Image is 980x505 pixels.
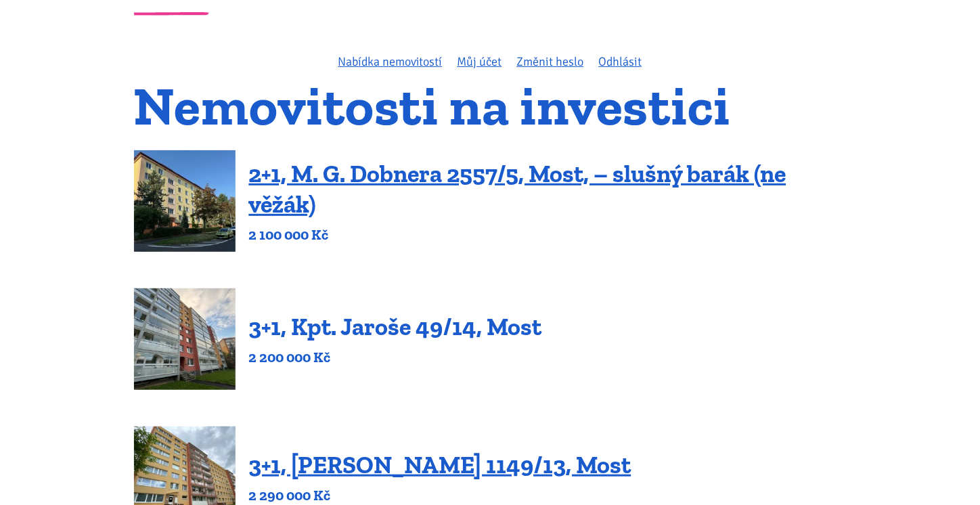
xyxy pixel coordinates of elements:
[249,348,542,367] p: 2 200 000 Kč
[134,83,847,129] h1: Nemovitosti na investici
[249,159,786,219] a: 2+1, M. G. Dobnera 2557/5, Most, – slušný barák (ne věžák)
[249,225,847,244] p: 2 100 000 Kč
[338,54,443,69] a: Nabídka nemovitostí
[249,486,631,505] p: 2 290 000 Kč
[599,54,642,69] a: Odhlásit
[249,450,631,479] a: 3+1, [PERSON_NAME] 1149/13, Most
[458,54,502,69] a: Můj účet
[249,312,542,341] a: 3+1, Kpt. Jaroše 49/14, Most
[517,54,584,69] a: Změnit heslo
